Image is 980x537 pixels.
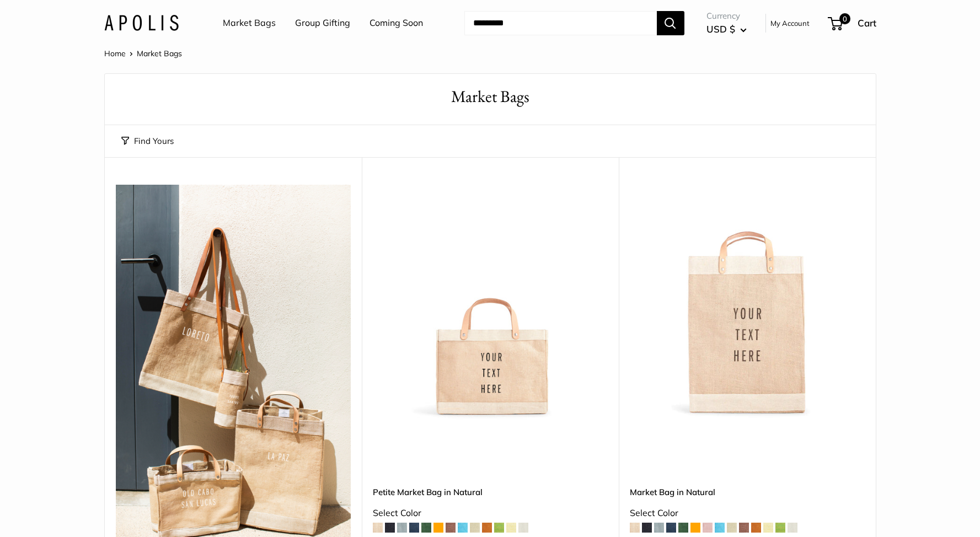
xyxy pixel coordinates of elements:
h1: Market Bags [121,85,859,109]
input: Search... [464,11,657,35]
span: 0 [839,13,850,24]
span: Currency [706,8,747,24]
button: Find Yours [121,133,174,149]
button: Search [657,11,684,35]
a: Market Bag in NaturalMarket Bag in Natural [630,185,865,420]
nav: Breadcrumb [104,46,182,61]
a: My Account [770,17,810,30]
a: Group Gifting [295,15,350,31]
div: Select Color [630,505,865,522]
span: USD $ [706,23,735,35]
span: Market Bags [137,49,182,58]
a: Petite Market Bag in Naturaldescription_Effortless style that elevates every moment [373,185,608,420]
span: Cart [858,17,876,29]
a: Petite Market Bag in Natural [373,486,608,498]
div: Select Color [373,505,608,522]
img: Petite Market Bag in Natural [373,185,608,420]
button: USD $ [706,20,747,38]
a: Market Bags [223,15,276,31]
a: 0 Cart [829,14,876,32]
img: Apolis [104,15,179,31]
a: Home [104,49,126,58]
a: Market Bag in Natural [630,486,865,498]
img: Market Bag in Natural [630,185,865,420]
a: Coming Soon [369,15,423,31]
